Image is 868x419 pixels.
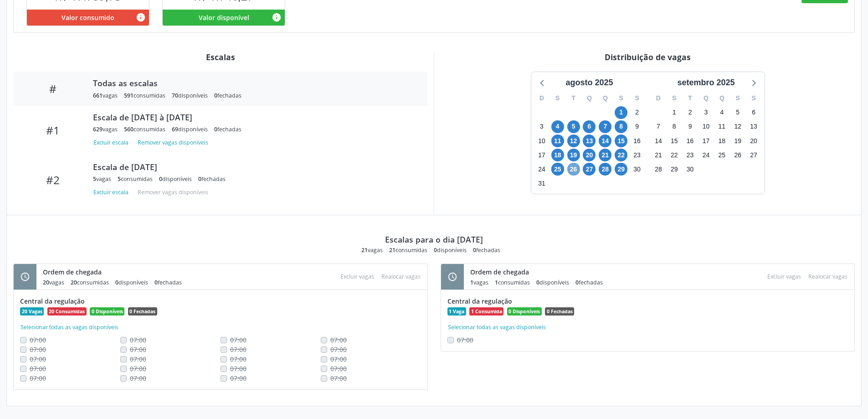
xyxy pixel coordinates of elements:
[20,173,87,186] div: #2
[764,270,805,283] div: Escolha as vagas para excluir
[666,91,682,105] div: S
[93,92,103,99] span: 661
[715,149,728,161] span: quinta-feira, 25 de setembro de 2025
[682,91,698,105] div: T
[551,163,564,176] span: segunda-feira, 25 de agosto de 2025
[699,134,712,147] span: quarta-feira, 17 de setembro de 2025
[130,336,146,344] span: Não é possivel realocar uma vaga consumida
[330,336,347,344] span: Não é possivel realocar uma vaga consumida
[699,149,712,161] span: quarta-feira, 24 de setembro de 2025
[699,120,712,133] span: quarta-feira, 10 de setembro de 2025
[470,279,488,286] div: vagas
[115,279,148,286] div: disponíveis
[20,323,119,332] button: Selecionar todas as vagas disponíveis
[214,92,241,99] div: fechadas
[551,149,564,161] span: segunda-feira, 18 de agosto de 2025
[629,91,645,105] div: S
[330,345,347,354] span: Não é possivel realocar uma vaga consumida
[90,307,124,316] span: 0 Disponíveis
[599,120,611,133] span: quinta-feira, 7 de agosto de 2025
[535,149,548,161] span: domingo, 17 de agosto de 2025
[457,336,473,344] span: Não é possivel realocar uma vaga consumida
[199,13,249,22] span: Valor disponível
[507,307,542,316] span: 0 Disponíveis
[20,124,87,137] div: #1
[581,91,597,105] div: Q
[473,246,500,254] div: fechadas
[495,279,530,286] div: consumidas
[698,91,714,105] div: Q
[159,175,192,183] div: disponíveis
[536,279,569,286] div: disponíveis
[473,246,476,254] span: 0
[136,12,146,22] i: Valor consumido por agendamentos feitos para este serviço
[715,134,728,147] span: quinta-feira, 18 de setembro de 2025
[447,296,848,306] div: Central da regulação
[13,52,427,62] div: Escalas
[71,279,77,286] span: 20
[652,134,665,147] span: domingo, 14 de setembro de 2025
[631,134,643,147] span: sábado, 16 de agosto de 2025
[214,125,217,133] span: 0
[583,134,596,147] span: quarta-feira, 13 de agosto de 2025
[631,120,643,133] span: sábado, 9 de agosto de 2025
[124,125,134,133] span: 560
[615,134,627,147] span: sexta-feira, 15 de agosto de 2025
[684,106,697,119] span: terça-feira, 2 de setembro de 2025
[361,246,383,254] div: vagas
[30,364,46,373] span: Não é possivel realocar uma vaga consumida
[71,279,109,286] div: consumidas
[684,149,697,161] span: terça-feira, 23 de setembro de 2025
[447,272,457,282] i: schedule
[134,136,212,149] button: Remover vagas disponíveis
[599,134,611,147] span: quinta-feira, 14 de agosto de 2025
[128,307,157,316] span: 0 Fechadas
[330,374,347,383] span: Não é possivel realocar uma vaga consumida
[747,120,760,133] span: sábado, 13 de setembro de 2025
[330,364,347,373] span: Não é possivel realocar uma vaga consumida
[575,279,603,286] div: fechadas
[575,279,579,286] span: 0
[615,120,627,133] span: sexta-feira, 8 de agosto de 2025
[172,92,178,99] span: 70
[447,307,466,316] span: 1 Vaga
[47,307,87,316] span: 20 Consumidas
[124,92,165,99] div: consumidas
[272,12,282,22] i: Valor disponível para agendamentos feitos para este serviço
[469,307,503,316] span: 1 Consumida
[330,355,347,363] span: Não é possivel realocar uma vaga consumida
[30,355,46,363] span: Não é possivel realocar uma vaga consumida
[684,134,697,147] span: terça-feira, 16 de setembro de 2025
[597,91,613,105] div: Q
[684,163,697,176] span: terça-feira, 30 de setembro de 2025
[470,279,473,286] span: 1
[447,323,546,332] button: Selecionar todas as vagas disponíveis
[730,91,746,105] div: S
[551,134,564,147] span: segunda-feira, 11 de agosto de 2025
[389,246,427,254] div: consumidas
[43,279,49,286] span: 20
[699,106,712,119] span: quarta-feira, 3 de setembro de 2025
[93,78,415,88] div: Todas as escalas
[599,149,611,161] span: quinta-feira, 21 de agosto de 2025
[172,125,178,133] span: 69
[118,175,153,183] div: consumidas
[385,234,483,244] div: Escalas para o dia [DATE]
[43,279,64,286] div: vagas
[567,120,580,133] span: terça-feira, 5 de agosto de 2025
[93,92,118,99] div: vagas
[470,267,609,277] div: Ordem de chegada
[337,270,378,283] div: Escolha as vagas para excluir
[93,136,132,149] button: Excluir escala
[746,91,762,105] div: S
[535,134,548,147] span: domingo, 10 de agosto de 2025
[715,106,728,119] span: quinta-feira, 4 de setembro de 2025
[230,355,247,363] span: Não é possivel realocar uma vaga consumida
[536,279,539,286] span: 0
[62,13,114,22] span: Valor consumido
[631,149,643,161] span: sábado, 23 de agosto de 2025
[93,186,132,198] button: Excluir escala
[562,77,616,89] div: agosto 2025
[714,91,730,105] div: Q
[20,296,421,306] div: Central da regulação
